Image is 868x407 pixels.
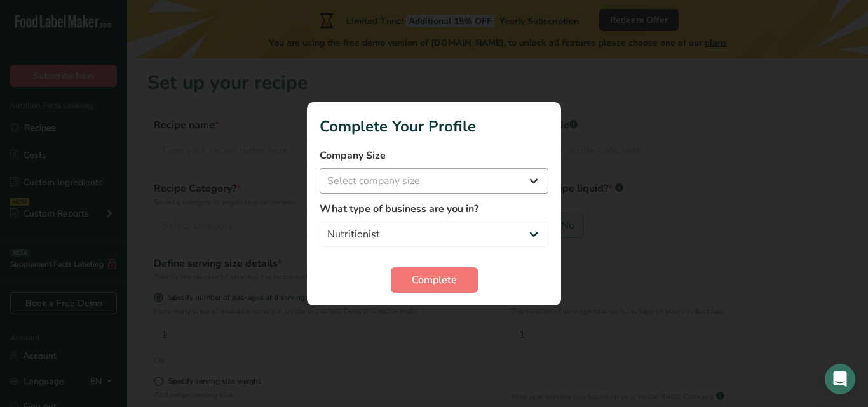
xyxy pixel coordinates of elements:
[412,272,457,288] span: Complete
[320,148,548,163] label: Company Size
[391,267,478,293] button: Complete
[825,364,855,394] div: Open Intercom Messenger
[320,115,548,138] h1: Complete Your Profile
[320,201,548,217] label: What type of business are you in?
